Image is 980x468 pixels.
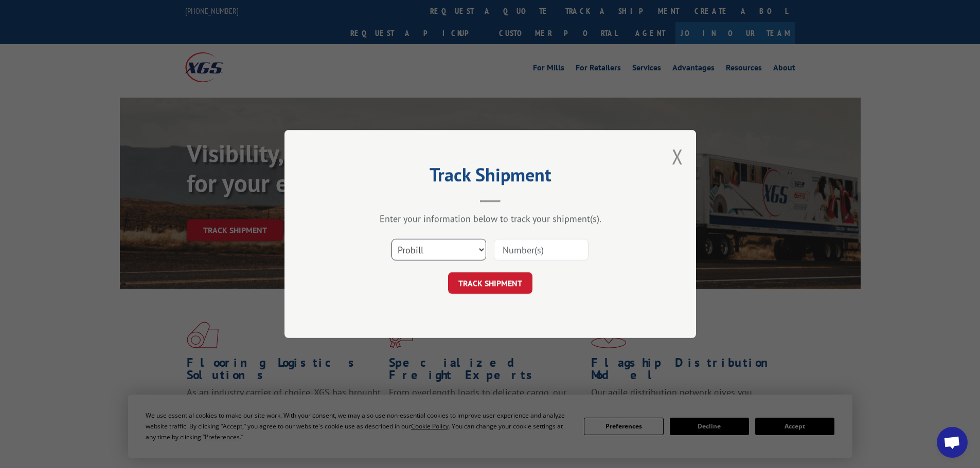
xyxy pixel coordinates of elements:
[494,239,589,260] input: Number(s)
[336,213,645,224] div: Enter your information below to track your shipment(s).
[448,272,532,294] button: TRACK SHIPMENT
[336,167,645,187] h2: Track Shipment
[937,427,968,458] div: Open chat
[672,143,683,170] button: Close modal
